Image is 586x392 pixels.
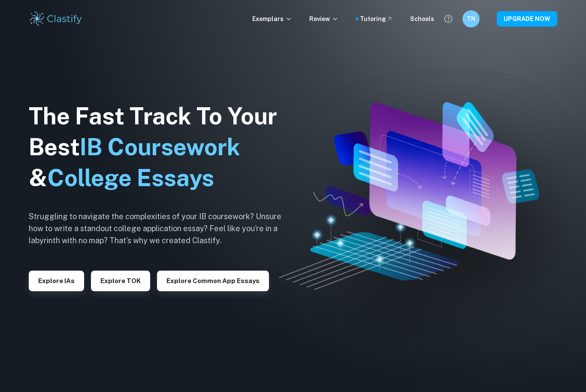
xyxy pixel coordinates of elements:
[252,14,292,24] p: Exemplars
[47,164,214,191] span: College Essays
[29,271,84,291] button: Explore IAs
[360,14,393,24] a: Tutoring
[80,133,240,160] span: IB Coursework
[497,11,557,27] button: UPGRADE NOW
[29,101,295,193] h1: The Fast Track To Your Best &
[410,14,434,24] a: Schools
[462,10,480,27] button: TN
[466,14,476,24] h6: TN
[29,276,84,284] a: Explore IAs
[279,102,539,290] img: Clastify hero
[29,211,295,247] h6: Struggling to navigate the complexities of your IB coursework? Unsure how to write a standout col...
[29,10,83,27] img: Clastify logo
[157,276,269,284] a: Explore Common App essays
[309,14,338,24] p: Review
[157,271,269,291] button: Explore Common App essays
[91,271,150,291] button: Explore TOK
[91,276,150,284] a: Explore TOK
[441,12,456,26] button: Help and Feedback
